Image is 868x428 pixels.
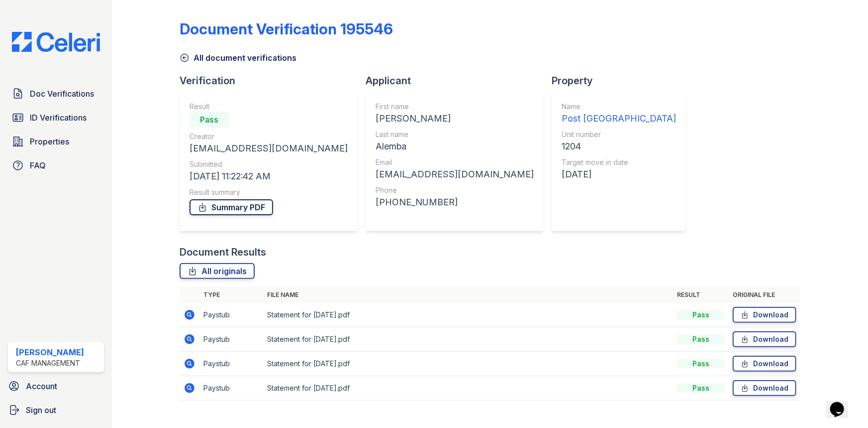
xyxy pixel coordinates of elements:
div: Email [376,157,534,167]
span: Sign out [26,404,56,416]
img: CE_Logo_Blue-a8612792a0a2168367f1c8372b55b34899dd931a85d93a1a3d3e32e68fde9ad4.png [4,32,108,52]
div: Result summary [190,187,348,197]
a: Doc Verifications [8,84,104,104]
a: Name Post [GEOGRAPHIC_DATA] [562,102,676,126]
a: All document verifications [180,52,296,64]
td: Statement for [DATE].pdf [263,376,673,401]
div: Name [562,102,676,112]
div: [PERSON_NAME] [16,346,84,358]
div: Verification [180,74,366,88]
th: Type [199,287,263,303]
div: Pass [677,383,725,393]
td: Paystub [199,303,263,327]
div: Result [190,102,348,112]
a: Sign out [4,400,108,420]
div: Submitted [190,159,348,169]
a: Download [733,307,796,323]
td: Paystub [199,376,263,401]
div: 1204 [562,140,676,153]
a: Properties [8,132,104,151]
th: File name [263,287,673,303]
a: FAQ [8,155,104,175]
span: Properties [30,136,69,147]
div: Pass [190,112,229,128]
div: Post [GEOGRAPHIC_DATA] [562,112,676,126]
div: Unit number [562,130,676,140]
div: Creator [190,132,348,142]
div: [EMAIL_ADDRESS][DOMAIN_NAME] [190,142,348,155]
td: Statement for [DATE].pdf [263,303,673,327]
div: Phone [376,185,534,195]
iframe: chat widget [826,388,858,418]
div: Pass [677,359,725,369]
div: Pass [677,310,725,320]
div: Document Verification 195546 [180,20,393,38]
a: Download [733,356,796,372]
td: Paystub [199,327,263,352]
div: First name [376,102,534,112]
div: [DATE] [562,167,676,181]
div: [EMAIL_ADDRESS][DOMAIN_NAME] [376,167,534,181]
a: Account [4,376,108,396]
div: Pass [677,334,725,344]
td: Statement for [DATE].pdf [263,327,673,352]
div: Target move in date [562,157,676,167]
a: Download [733,380,796,396]
div: Property [552,74,694,88]
div: [PHONE_NUMBER] [376,195,534,209]
span: Account [26,380,57,392]
td: Statement for [DATE].pdf [263,352,673,376]
a: Summary PDF [190,199,273,215]
a: Download [733,331,796,347]
div: Last name [376,130,534,140]
span: ID Verifications [30,112,87,124]
div: CAF Management [16,358,84,368]
a: ID Verifications [8,108,104,128]
span: Doc Verifications [30,88,94,100]
div: [PERSON_NAME] [376,112,534,126]
div: [DATE] 11:22:42 AM [190,169,348,183]
div: Applicant [366,74,552,88]
a: All originals [180,263,255,279]
th: Result [673,287,729,303]
div: Document Results [180,245,266,259]
div: Alemba [376,140,534,153]
th: Original file [729,287,800,303]
span: FAQ [30,159,46,171]
td: Paystub [199,352,263,376]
